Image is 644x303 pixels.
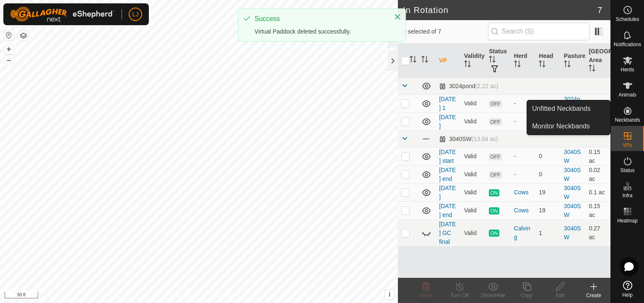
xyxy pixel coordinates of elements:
span: Delete [419,293,434,298]
th: Herd [511,44,536,78]
a: 3024pond [564,96,580,111]
span: Help [622,293,633,298]
a: 3040SW [564,149,581,164]
td: 0 [535,165,561,183]
div: Copy [510,292,543,299]
span: Neckbands [615,118,640,123]
td: 19 [535,183,561,201]
td: Valid [461,219,486,246]
td: 0 [535,147,561,165]
div: 3040SW [439,136,498,143]
td: Valid [461,112,486,131]
a: [DATE] GC final [439,221,456,245]
div: Create [577,292,610,299]
a: [DATE] [439,185,456,200]
span: ON [489,207,499,214]
td: Valid [461,147,486,165]
div: Turn Off [443,292,476,299]
p-sorticon: Activate to sort [410,57,416,64]
th: VP [436,44,461,78]
span: ON [489,189,499,196]
div: 3024pond [439,83,499,90]
div: - [514,152,532,161]
p-sorticon: Activate to sort [539,62,545,68]
span: Schedules [615,17,639,22]
span: Notifications [614,42,641,47]
a: [DATE] end [439,167,456,182]
span: Heatmap [617,218,638,223]
span: (13.84 ac) [472,136,498,142]
td: 0 [535,94,561,112]
span: VPs [623,143,632,148]
span: OFF [489,100,501,107]
td: 1 [535,219,561,246]
a: Help [611,277,644,301]
img: Gallagher Logo [10,7,115,22]
a: 3040SW [564,225,581,240]
button: – [4,55,14,65]
h2: In Rotation [403,5,597,15]
td: Valid [461,183,486,201]
th: Status [486,44,511,78]
div: Virtual Paddock deleted successfully. [254,27,385,36]
span: OFF [489,171,501,178]
span: LJ [132,10,139,19]
div: Edit [543,292,577,299]
button: i [385,290,394,299]
a: Monitor Neckbands [527,118,610,135]
td: 0.27 ac [585,219,610,246]
div: Show/Hide [476,292,510,299]
p-sorticon: Activate to sort [589,66,595,73]
td: 0.02 ac [585,165,610,183]
p-sorticon: Activate to sort [421,57,428,64]
span: OFF [489,118,501,125]
span: ON [489,230,499,237]
span: 7 [597,4,602,16]
a: 3040SW [564,203,581,218]
button: + [4,44,14,54]
span: 0 selected of 7 [403,27,488,36]
span: Status [620,168,634,173]
button: Reset Map [4,30,14,40]
th: Pasture [561,44,586,78]
td: 0.15 ac [585,201,610,219]
div: - [514,99,532,108]
span: Herds [621,67,634,72]
a: [DATE] 1 [439,96,456,111]
th: Head [535,44,561,78]
span: Animals [618,92,636,97]
a: Privacy Policy [166,292,197,300]
td: Valid [461,165,486,183]
td: Valid [461,201,486,219]
input: Search (S) [488,23,589,40]
td: 0.15 ac [585,147,610,165]
td: 19 [535,201,561,219]
span: (2.22 ac) [475,83,498,89]
p-sorticon: Activate to sort [464,62,471,68]
td: 0.1 ac [585,183,610,201]
p-sorticon: Activate to sort [489,57,496,64]
span: Unfitted Neckbands [532,104,591,114]
span: Monitor Neckbands [532,121,590,131]
th: [GEOGRAPHIC_DATA] Area [585,44,610,78]
a: [DATE] [439,114,456,129]
td: Valid [461,94,486,112]
div: - [514,117,532,126]
span: OFF [489,153,501,160]
a: 3040SW [564,185,581,200]
a: Unfitted Neckbands [527,100,610,117]
button: Close [392,11,403,23]
button: Map Layers [18,31,29,41]
div: - [514,170,532,179]
th: Validity [461,44,486,78]
div: Calving [514,224,532,242]
a: [DATE] start [439,149,456,164]
a: 3040SW [564,167,581,182]
a: [DATE] end [439,203,456,218]
a: Contact Us [207,292,232,300]
p-sorticon: Activate to sort [514,62,521,68]
td: 0.1 ac [585,94,610,112]
div: Success [254,14,385,24]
